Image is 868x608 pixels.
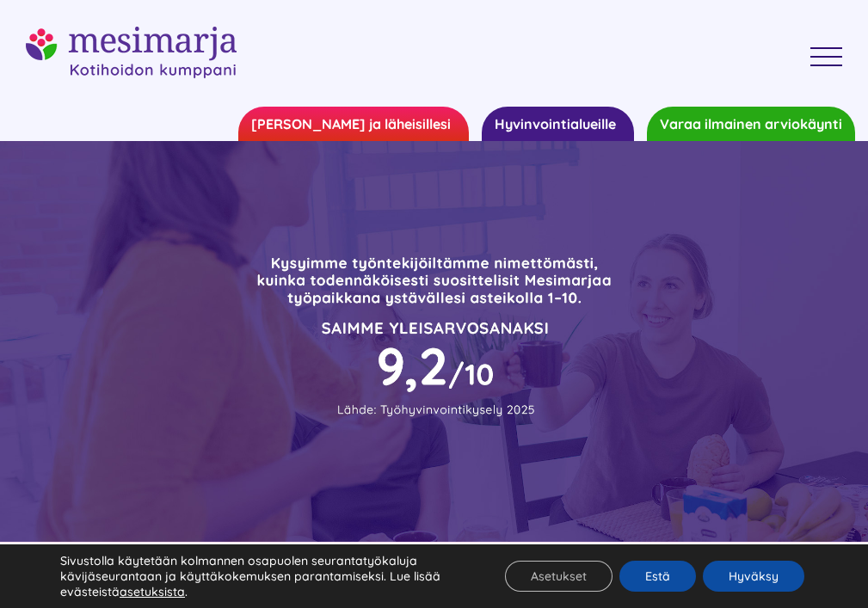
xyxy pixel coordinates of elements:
a: Toggle Menu [797,47,856,67]
a: Varaa ilmainen arviokäynti [647,107,855,141]
button: Asetukset [505,561,613,592]
button: asetuksista [120,584,185,599]
a: [PERSON_NAME] ja läheisillesi [238,107,469,141]
button: Hyväksy [703,561,804,592]
p: Sivustolla käytetään kolmannen osapuolen seurantatyökaluja kävijäseurantaan ja käyttäkokemuksen p... [60,553,476,599]
a: Hyvinvointialueille [482,107,634,141]
button: Estä [619,561,696,592]
img: Mesimarja – Kotihoidon Kumppani Logo [26,27,237,78]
